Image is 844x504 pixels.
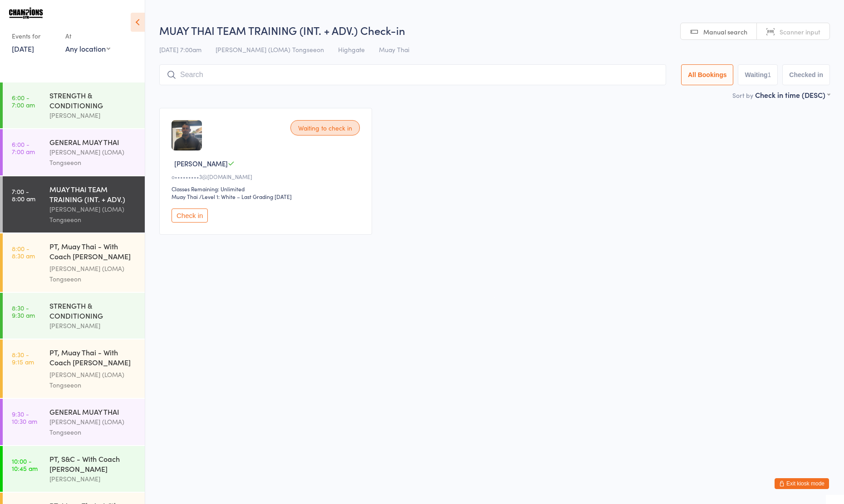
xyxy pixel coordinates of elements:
div: [PERSON_NAME] (LOMA) Tongseeon [49,147,137,168]
a: 6:00 -7:00 amSTRENGTH & CONDITIONING[PERSON_NAME] [3,82,145,128]
time: 8:00 - 8:30 am [12,245,35,259]
div: 1 [768,71,771,78]
button: Exit kiosk mode [775,478,829,489]
time: 6:00 - 7:00 am [12,94,35,108]
div: [PERSON_NAME] (LOMA) Tongseeon [49,417,137,437]
div: Events for [12,29,56,44]
span: Muay Thai [379,45,409,54]
time: 8:30 - 9:30 am [12,304,35,319]
h2: MUAY THAI TEAM TRAINING (INT. + ADV.) Check-in [159,23,830,38]
a: 8:00 -8:30 amPT, Muay Thai - With Coach [PERSON_NAME] (30 minutes)[PERSON_NAME] (LOMA) Tongseeon [3,233,145,292]
time: 6:00 - 7:00 am [12,141,35,155]
div: Waiting to check in [290,120,360,136]
div: PT, Muay Thai - With Coach [PERSON_NAME] (30 minutes) [49,241,137,263]
div: GENERAL MUAY THAI [49,407,137,417]
a: 7:00 -8:00 amMUAY THAI TEAM TRAINING (INT. + ADV.)[PERSON_NAME] (LOMA) Tongseeon [3,176,145,233]
button: Check in [172,208,208,223]
time: 10:00 - 10:45 am [12,457,38,472]
input: Search [159,64,666,85]
span: Scanner input [780,27,820,36]
div: [PERSON_NAME] [49,320,137,331]
div: Check in time (DESC) [755,90,830,100]
div: [PERSON_NAME] [49,110,137,121]
a: 8:30 -9:30 amSTRENGTH & CONDITIONING[PERSON_NAME] [3,293,145,339]
div: [PERSON_NAME] (LOMA) Tongseeon [49,263,137,284]
div: At [65,29,110,44]
div: GENERAL MUAY THAI [49,137,137,147]
a: 6:00 -7:00 amGENERAL MUAY THAI[PERSON_NAME] (LOMA) Tongseeon [3,129,145,175]
div: STRENGTH & CONDITIONING [49,90,137,110]
div: Muay Thai [172,193,198,200]
a: 9:30 -10:30 amGENERAL MUAY THAI[PERSON_NAME] (LOMA) Tongseeon [3,399,145,445]
img: image1757721762.png [172,120,202,150]
button: Checked in [782,64,830,85]
div: MUAY THAI TEAM TRAINING (INT. + ADV.) [49,184,137,204]
div: PT, S&C - With Coach [PERSON_NAME] [49,454,137,474]
a: 10:00 -10:45 amPT, S&C - With Coach [PERSON_NAME][PERSON_NAME] [3,446,145,492]
span: [PERSON_NAME] [174,159,228,168]
label: Sort by [732,91,753,100]
span: [PERSON_NAME] (LOMA) Tongseeon [216,45,324,54]
time: 8:30 - 9:15 am [12,351,34,365]
button: Waiting1 [738,64,778,85]
time: 7:00 - 8:00 am [12,188,35,202]
div: [PERSON_NAME] [49,474,137,484]
span: [DATE] 7:00am [159,45,201,54]
div: [PERSON_NAME] (LOMA) Tongseeon [49,369,137,390]
span: Manual search [703,27,747,36]
div: o•••••••••3@[DOMAIN_NAME] [172,173,363,180]
span: / Level 1: White – Last Grading [DATE] [199,193,292,200]
div: STRENGTH & CONDITIONING [49,300,137,320]
a: 8:30 -9:15 amPT, Muay Thai - With Coach [PERSON_NAME] (45 minutes)[PERSON_NAME] (LOMA) Tongseeon [3,339,145,398]
a: [DATE] [12,44,34,53]
div: Classes Remaining: Unlimited [172,185,363,193]
time: 9:30 - 10:30 am [12,410,37,425]
button: All Bookings [681,64,734,85]
img: Champions Gym Highgate [9,7,43,19]
span: Highgate [338,45,365,54]
div: [PERSON_NAME] (LOMA) Tongseeon [49,204,137,225]
div: PT, Muay Thai - With Coach [PERSON_NAME] (45 minutes) [49,347,137,369]
div: Any location [65,44,110,53]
